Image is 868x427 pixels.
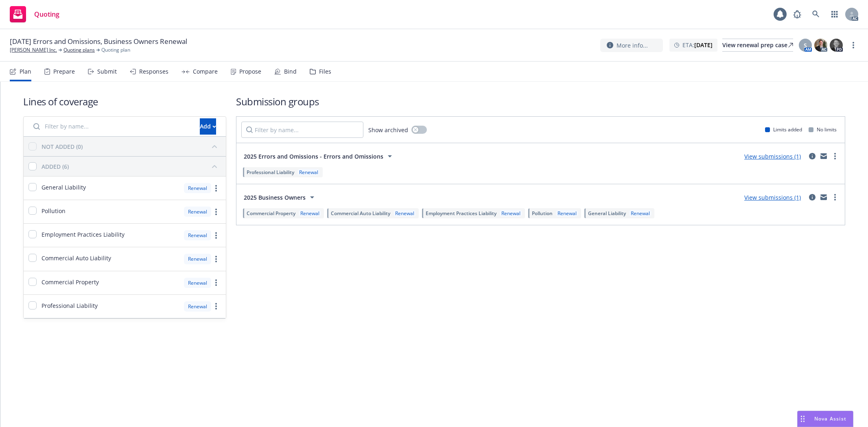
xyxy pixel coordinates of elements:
button: 2025 Errors and Omissions - Errors and Omissions [241,148,397,164]
span: Show archived [368,126,408,134]
img: photo [830,39,843,52]
span: Pollution [532,210,553,217]
input: Filter by name... [28,118,195,135]
div: Drag to move [798,411,808,427]
a: more [211,254,221,264]
div: Renewal [299,210,321,217]
a: [PERSON_NAME] Inc. [10,46,57,54]
span: Employment Practices Liability [426,210,496,217]
span: Nova Assist [814,415,846,422]
span: 2025 Errors and Omissions - Errors and Omissions [244,152,383,161]
a: Switch app [826,6,843,22]
div: Plan [20,68,31,75]
button: More info... [600,39,663,52]
div: No limits [809,126,837,133]
span: Commercial Property [247,210,295,217]
span: General Liability [588,210,626,217]
span: [DATE] Errors and Omissions, Business Owners Renewal [10,37,187,46]
a: Report a Bug [789,6,805,22]
span: ETA : [682,41,713,49]
div: View renewal prep case [722,39,793,51]
a: more [211,301,221,311]
img: photo [814,39,827,52]
span: Quoting plan [101,46,130,54]
a: Quoting plans [63,46,95,54]
a: mail [819,192,829,202]
span: Commercial Property [42,278,99,286]
a: mail [819,151,829,161]
a: circleInformation [807,151,817,161]
span: Professional Liability [247,169,294,176]
div: Bind [284,68,297,75]
div: Renewal [184,301,211,312]
a: View submissions (1) [744,152,801,160]
div: Renewal [184,254,211,264]
div: Propose [239,68,261,75]
span: 2025 Business Owners [244,193,306,202]
span: Quoting [34,11,59,17]
span: Employment Practices Liability [42,230,125,239]
div: Renewal [556,210,578,217]
span: Commercial Auto Liability [331,210,390,217]
div: Files [319,68,331,75]
strong: [DATE] [694,41,713,49]
div: NOT ADDED (0) [42,142,83,151]
button: NOT ADDED (0) [42,140,221,153]
span: General Liability [42,183,86,192]
h1: Submission groups [236,95,845,108]
div: Renewal [184,183,211,193]
div: Renewal [500,210,522,217]
a: Search [808,6,824,22]
div: Renewal [184,230,211,240]
div: Renewal [629,210,652,217]
a: more [211,231,221,240]
a: Quoting [7,3,63,26]
div: Responses [139,68,168,75]
span: S [804,41,807,50]
a: more [848,40,858,50]
div: Renewal [297,169,320,176]
div: Prepare [53,68,75,75]
a: View submissions (1) [744,194,801,201]
a: more [211,207,221,217]
div: Submit [97,68,117,75]
span: Pollution [42,207,66,215]
input: Filter by name... [241,122,363,138]
div: Renewal [184,207,211,217]
h1: Lines of coverage [23,95,226,108]
div: Renewal [184,278,211,288]
a: View renewal prep case [722,39,793,52]
button: 2025 Business Owners [241,189,319,205]
span: Professional Liability [42,301,98,310]
a: more [830,192,840,202]
div: Renewal [394,210,416,217]
span: More info... [617,41,648,50]
a: more [830,151,840,161]
button: Add [200,118,216,135]
button: Nova Assist [797,411,853,427]
a: more [211,183,221,193]
div: Limits added [765,126,802,133]
a: circleInformation [807,192,817,202]
div: Add [200,119,216,134]
button: ADDED (6) [42,160,221,173]
a: more [211,278,221,288]
span: Commercial Auto Liability [42,254,111,262]
div: Compare [193,68,218,75]
div: ADDED (6) [42,162,69,171]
